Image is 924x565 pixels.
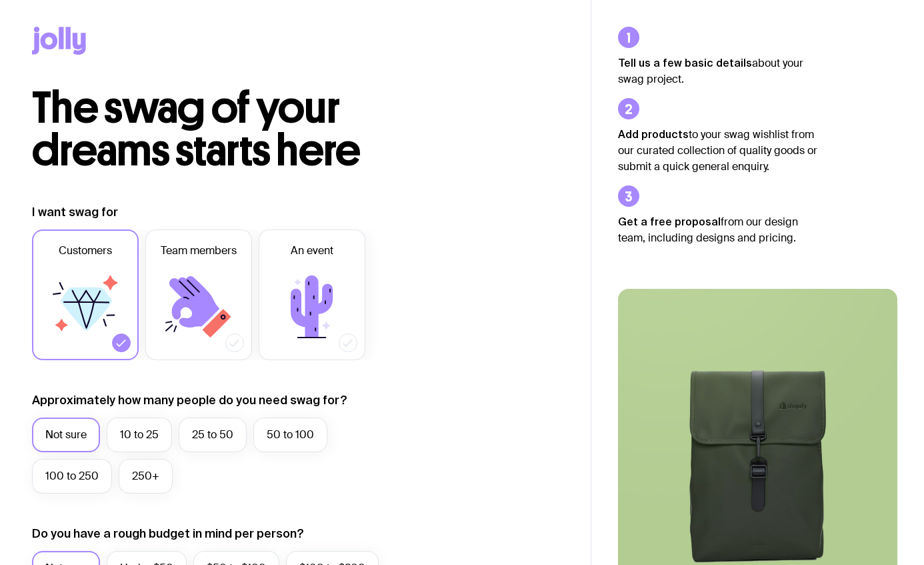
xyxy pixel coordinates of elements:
label: 25 to 50 [179,418,247,452]
strong: Add products [618,128,689,140]
strong: Get a free proposal [618,215,721,227]
label: I want swag for [32,204,118,220]
label: 250+ [119,459,173,494]
p: from our design team, including designs and pricing. [618,213,818,246]
p: to your swag wishlist from our curated collection of quality goods or submit a quick general enqu... [618,126,818,175]
label: 10 to 25 [107,418,172,452]
label: 100 to 250 [32,459,112,494]
span: Team members [161,243,237,259]
p: about your swag project. [618,55,818,87]
span: The swag of your dreams starts here [32,81,361,177]
span: Customers [59,243,112,259]
label: Not sure [32,418,100,452]
label: Do you have a rough budget in mind per person? [32,526,304,542]
label: 50 to 100 [253,418,327,452]
span: An event [291,243,333,259]
label: Approximately how many people do you need swag for? [32,392,347,408]
strong: Tell us a few basic details [618,57,752,69]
